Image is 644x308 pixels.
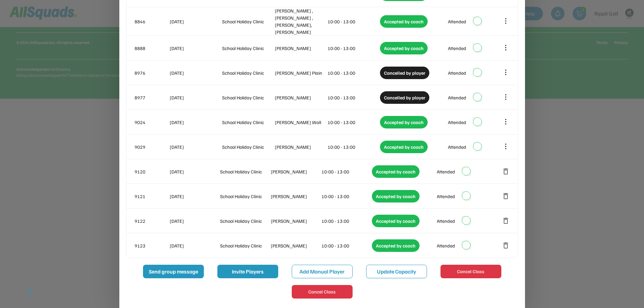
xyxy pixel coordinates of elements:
div: Cancelled by player [380,91,429,104]
div: [DATE] [170,94,221,101]
div: [DATE] [170,45,221,52]
div: 10:00 - 13:00 [328,143,379,150]
div: 9024 [135,119,168,126]
div: Accepted by coach [372,239,420,252]
div: [PERSON_NAME] Wall [275,119,326,126]
div: Accepted by coach [380,116,428,128]
div: [DATE] [170,18,221,25]
div: Attended [437,168,455,175]
div: 8976 [135,69,168,76]
div: 10:00 - 13:00 [328,45,379,52]
div: Attended [448,18,466,25]
div: Attended [437,217,455,224]
div: Attended [437,193,455,200]
button: delete [502,192,510,200]
div: [PERSON_NAME] [271,242,320,249]
div: Attended [437,242,455,249]
div: Accepted by coach [372,215,420,227]
div: School Holiday Clinic [222,143,273,150]
button: delete [502,167,510,175]
div: 10:00 - 13:00 [321,242,371,249]
div: School Holiday Clinic [220,193,269,200]
div: Accepted by coach [380,42,428,54]
div: Accepted by coach [380,15,428,28]
div: 10:00 - 13:00 [321,193,371,200]
div: 9029 [135,143,168,150]
div: [PERSON_NAME] [271,217,320,224]
div: School Holiday Clinic [222,94,273,101]
div: [PERSON_NAME] [271,193,320,200]
div: 10:00 - 13:00 [321,217,371,224]
div: School Holiday Clinic [220,168,269,175]
button: Update Capacity [366,265,427,278]
div: [PERSON_NAME] [275,45,326,52]
div: Accepted by coach [372,190,420,203]
div: Accepted by coach [380,141,428,153]
div: Attended [448,94,466,101]
div: 9123 [135,242,168,249]
div: 8846 [135,18,168,25]
div: [DATE] [170,217,219,224]
div: 10:00 - 13:00 [328,119,379,126]
div: School Holiday Clinic [222,18,273,25]
div: [DATE] [170,119,221,126]
button: Invite Players [217,265,278,278]
div: School Holiday Clinic [222,45,273,52]
div: [DATE] [170,69,221,76]
div: [DATE] [170,143,221,150]
button: delete [502,241,510,250]
div: 10:00 - 13:00 [328,94,379,101]
div: School Holiday Clinic [220,217,269,224]
div: [DATE] [170,168,219,175]
div: [PERSON_NAME] [275,143,326,150]
button: delete [502,217,510,225]
div: 9122 [135,217,168,224]
button: Add Manual Player [292,265,353,278]
div: [PERSON_NAME] Plain [275,69,326,76]
div: [PERSON_NAME] [271,168,320,175]
div: [PERSON_NAME] [275,94,326,101]
div: School Holiday Clinic [220,242,269,249]
div: School Holiday Clinic [222,119,273,126]
div: [PERSON_NAME] , [PERSON_NAME] , [PERSON_NAME], [PERSON_NAME] [275,7,326,35]
button: Cancel Class [292,285,353,299]
div: 10:00 - 13:00 [321,168,371,175]
div: Cancelled by player [380,67,429,79]
div: Attended [448,143,466,150]
div: Attended [448,119,466,126]
div: [DATE] [170,193,219,200]
button: Cancel Class [440,265,501,278]
div: Attended [448,69,466,76]
div: 8888 [135,45,168,52]
div: School Holiday Clinic [222,69,273,76]
div: [DATE] [170,242,219,249]
div: 10:00 - 13:00 [328,69,379,76]
div: 8977 [135,94,168,101]
div: 10:00 - 13:00 [328,18,379,25]
div: Attended [448,45,466,52]
div: Accepted by coach [372,165,420,178]
div: 9121 [135,193,168,200]
button: Send group message [143,265,204,278]
div: 9120 [135,168,168,175]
